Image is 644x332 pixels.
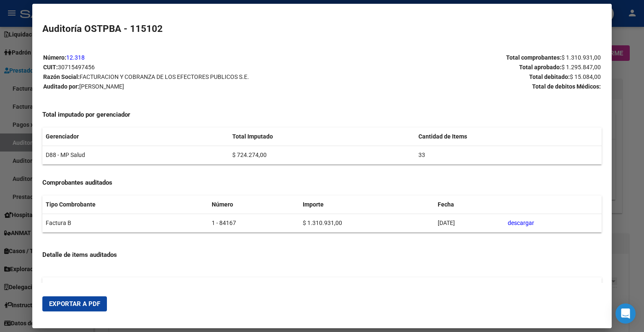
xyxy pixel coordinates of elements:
[42,296,107,311] button: Exportar a PDF
[415,128,602,146] th: Cantidad de Items
[229,146,415,164] td: $ 724.274,00
[615,303,636,324] div: Open Intercom Messenger
[49,300,100,308] span: Exportar a PDF
[570,73,601,80] span: $ 15.084,00
[322,63,601,72] p: Total aprobado:
[42,196,208,214] th: Tipo Combrobante
[299,196,435,214] th: Importe
[229,128,415,146] th: Total Imputado
[208,214,299,232] td: 1 - 84167
[322,53,601,63] p: Total comprobantes:
[58,64,95,71] span: 30715497456
[42,214,208,232] td: Factura B
[299,214,435,232] td: $ 1.310.931,00
[43,63,322,72] p: CUIT:
[434,196,504,214] th: Fecha
[42,146,229,164] td: D88 - MP Salud
[43,82,322,91] p: Auditado por:
[561,64,601,71] span: $ 1.295.847,00
[322,82,601,91] p: Total de debitos Médicos:
[43,53,322,63] p: Número:
[42,128,229,146] th: Gerenciador
[208,196,299,214] th: Número
[508,220,534,226] a: descargar
[66,54,85,61] a: 12.318
[79,83,124,90] span: [PERSON_NAME]
[42,178,602,188] h4: Comprobantes auditados
[561,54,601,61] span: $ 1.310.931,00
[415,146,602,164] td: 33
[80,73,249,80] span: FACTURACION Y COBRANZA DE LOS EFECTORES PUBLICOS S.E.
[434,214,504,232] td: [DATE]
[322,72,601,82] p: Total debitado:
[42,22,602,36] h2: Auditoría OSTPBA - 115102
[43,72,322,82] p: Razón Social:
[42,110,602,120] h4: Total imputado por gerenciador
[42,250,602,260] h4: Detalle de items auditados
